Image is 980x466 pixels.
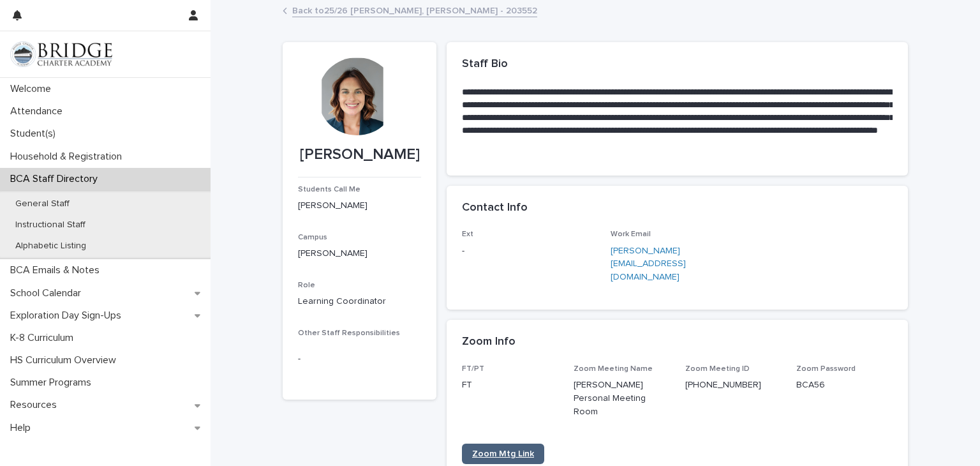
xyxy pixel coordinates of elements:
p: Help [5,422,41,434]
p: Alphabetic Listing [5,241,96,252]
p: BCA56 [796,379,893,392]
p: School Calendar [5,287,91,299]
p: BCA Emails & Notes [5,264,110,276]
p: FT [462,379,558,392]
p: Welcome [5,83,61,95]
span: Zoom Mtg Link [472,449,534,458]
span: Other Staff Responsibilities [298,329,400,337]
span: Zoom Meeting ID [685,365,750,373]
p: - [298,352,421,366]
p: Household & Registration [5,151,132,163]
p: Resources [5,399,67,411]
a: Zoom Mtg Link [462,444,544,464]
span: Work Email [611,230,651,238]
p: [PERSON_NAME] Personal Meeting Room [574,379,670,418]
span: Zoom Password [796,365,856,373]
h2: Zoom Info [462,335,516,349]
p: - [462,244,595,258]
a: [PERSON_NAME][EMAIL_ADDRESS][DOMAIN_NAME] [611,246,686,282]
p: Summer Programs [5,377,101,389]
img: V1C1m3IdTEidaUdm9Hs0 [10,41,112,67]
a: Back to25/26 [PERSON_NAME], [PERSON_NAME] - 203552 [292,3,537,17]
span: Ext [462,230,473,238]
p: HS Curriculum Overview [5,354,126,366]
p: [PERSON_NAME] [298,199,421,213]
p: [PERSON_NAME] [298,247,421,260]
span: Campus [298,234,327,241]
p: K-8 Curriculum [5,332,84,344]
p: Learning Coordinator [298,295,421,308]
p: Exploration Day Sign-Ups [5,310,131,322]
p: [PHONE_NUMBER] [685,379,782,392]
p: Attendance [5,105,73,117]
p: Instructional Staff [5,220,96,230]
span: Students Call Me [298,186,360,193]
span: Zoom Meeting Name [574,365,653,373]
p: BCA Staff Directory [5,173,108,185]
p: Student(s) [5,128,66,140]
h2: Staff Bio [462,57,508,71]
span: FT/PT [462,365,484,373]
p: [PERSON_NAME] [298,146,421,164]
h2: Contact Info [462,201,528,215]
span: Role [298,282,315,289]
p: General Staff [5,199,80,209]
